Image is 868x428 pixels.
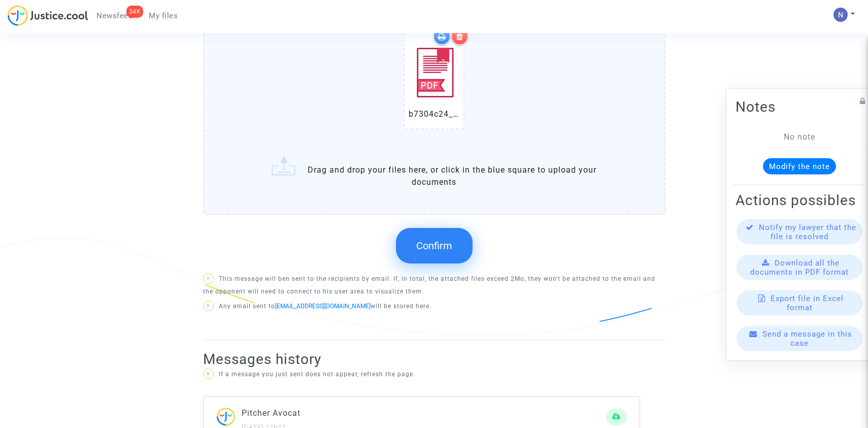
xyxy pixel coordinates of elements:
[141,8,186,23] a: My files
[88,8,141,23] a: 34KNewsfeed
[736,191,863,209] h2: Actions possibles
[126,6,144,18] div: 34K
[203,300,665,313] p: Any email sent to will be stored here.
[242,407,606,419] p: Pitcher Avocat
[763,158,836,174] button: Modify the note
[759,222,856,241] span: Notify my lawyer that the file is resolved
[203,368,665,381] p: If a message you just sent does not appear, refresh the page.
[207,372,210,377] span: ?
[275,303,371,310] a: [EMAIL_ADDRESS][DOMAIN_NAME]
[203,273,665,298] p: This message will ben sent to the recipients by email. If, in total, the attached files exceed 2M...
[396,228,473,264] button: Confirm
[96,11,132,20] span: Newsfeed
[149,11,178,20] span: My files
[203,350,665,368] h2: Messages history
[207,304,210,309] span: ?
[762,329,852,347] span: Send a message in this case
[833,8,848,22] img: ACg8ocLbdXnmRFmzhNqwOPt_sjleXT1r-v--4sGn8-BO7_nRuDcVYw=s96-c
[416,240,452,252] span: Confirm
[771,293,844,312] span: Export file in Excel format
[8,5,88,26] img: jc-logo.svg
[750,258,849,276] span: Download all the documents in PDF format
[207,276,210,282] span: ?
[751,130,848,143] div: No note
[736,97,863,115] h2: Notes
